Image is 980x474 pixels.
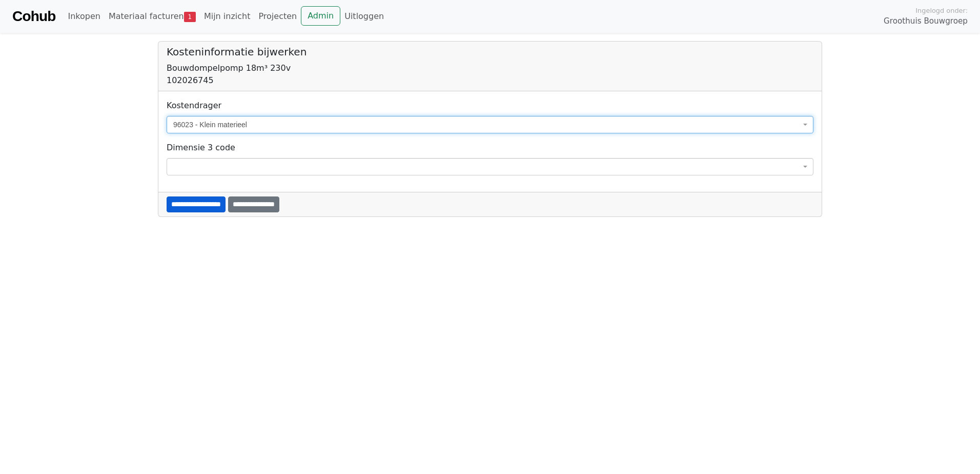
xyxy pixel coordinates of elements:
label: Kostendrager [167,100,221,112]
a: Admin [301,6,340,26]
a: Materiaal facturen1 [105,6,200,27]
span: Ingelogd onder: [915,6,968,15]
a: Uitloggen [340,6,388,27]
label: Dimensie 3 code [167,142,235,154]
h5: Kosteninformatie bijwerken [167,46,813,58]
span: 96023 - Klein materieel [173,120,801,130]
a: Projecten [254,6,301,27]
div: 102026745 [167,74,813,87]
a: Cohub [12,4,55,29]
span: Groothuis Bouwgroep [884,15,968,27]
a: Mijn inzicht [200,6,255,27]
span: 96023 - Klein materieel [167,116,813,133]
div: Bouwdompelpomp 18m³ 230v [167,62,813,74]
a: Inkopen [64,6,104,27]
span: 1 [184,12,196,22]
